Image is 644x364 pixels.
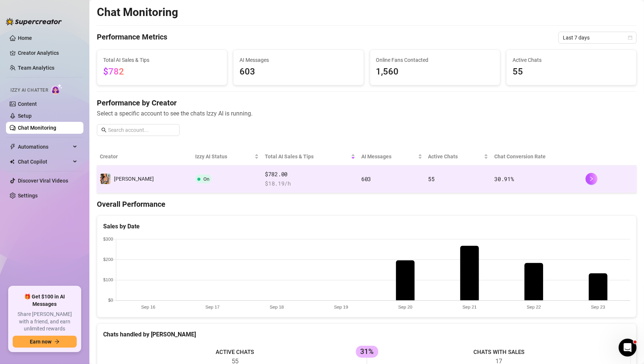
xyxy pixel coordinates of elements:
[100,174,111,184] img: Linda
[18,141,71,153] span: Automations
[18,101,37,107] a: Content
[30,339,51,345] span: Earn now
[494,175,514,183] span: 30.91 %
[376,65,494,79] span: 1,560
[18,35,32,41] a: Home
[18,125,56,131] a: Chat Monitoring
[195,152,253,161] span: Izzy AI Status
[376,56,494,64] span: Online Fans Contacted
[265,152,349,161] span: Total AI Sales & Tips
[10,144,16,150] span: thunderbolt
[265,179,355,188] span: $ 18.19 /h
[103,66,124,77] span: $782
[361,152,416,161] span: AI Messages
[13,336,77,348] button: Earn nowarrow-right
[491,148,583,165] th: Chat Conversion Rate
[425,148,492,165] th: Active Chats
[239,56,357,64] span: AI Messages
[619,339,637,357] iframe: Intercom live chat
[428,152,483,161] span: Active Chats
[513,56,630,64] span: Active Chats
[18,178,68,184] a: Discover Viral Videos
[54,339,60,344] span: arrow-right
[192,148,262,165] th: Izzy AI Status
[97,5,178,19] h2: Chat Monitoring
[103,330,630,339] div: Chats handled by [PERSON_NAME]
[10,87,48,94] span: Izzy AI Chatter
[358,148,425,165] th: AI Messages
[428,175,435,183] span: 55
[628,35,632,40] span: calendar
[239,65,357,79] span: 603
[18,156,71,168] span: Chat Copilot
[97,148,192,165] th: Creator
[586,173,597,185] button: right
[203,176,209,182] span: On
[97,32,167,44] h4: Performance Metrics
[101,127,107,133] span: search
[108,126,175,134] input: Search account...
[97,199,637,209] h4: Overall Performance
[361,175,371,183] span: 603
[265,170,355,179] span: $782.00
[262,148,358,165] th: Total AI Sales & Tips
[18,65,54,71] a: Team Analytics
[18,47,77,59] a: Creator Analytics
[13,293,77,308] span: 🎁 Get $100 in AI Messages
[97,109,637,118] span: Select a specific account to see the chats Izzy AI is running.
[6,18,62,25] img: logo-BBDzfeDw.svg
[18,193,38,199] a: Settings
[103,56,221,64] span: Total AI Sales & Tips
[13,311,77,333] span: Share [PERSON_NAME] with a friend, and earn unlimited rewards
[51,84,63,95] img: AI Chatter
[589,176,594,181] span: right
[114,176,154,182] span: [PERSON_NAME]
[513,65,630,79] span: 55
[103,222,630,231] div: Sales by Date
[97,98,637,108] h4: Performance by Creator
[18,113,32,119] a: Setup
[563,32,632,43] span: Last 7 days
[10,159,15,164] img: Chat Copilot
